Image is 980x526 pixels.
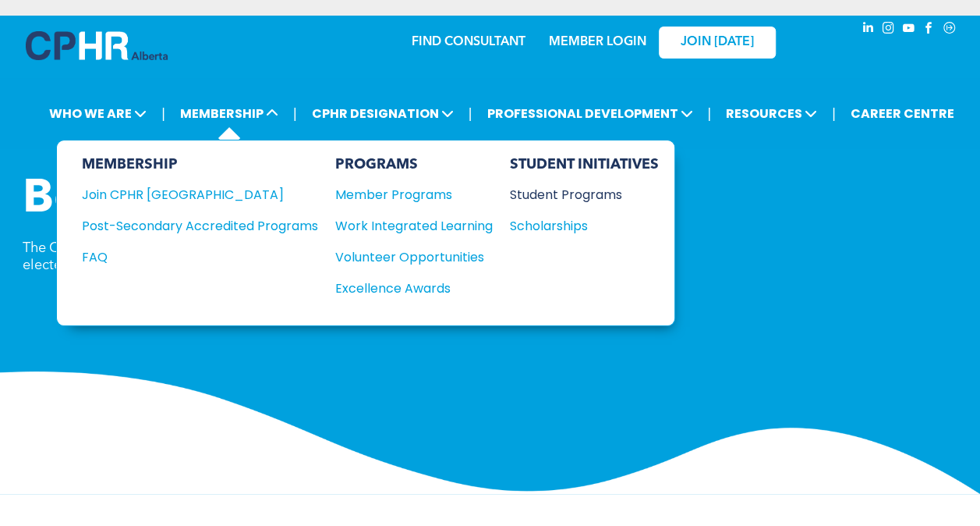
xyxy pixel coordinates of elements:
div: Excellence Awards [335,279,477,298]
li: | [469,98,472,130]
a: Scholarships [510,216,659,236]
a: FIND CONSULTANT [412,36,525,48]
a: facebook [921,20,938,41]
li: | [161,98,165,130]
a: Student Programs [510,185,659,204]
div: Student Programs [510,185,644,204]
a: youtube [900,20,918,41]
span: Board of Directors [23,176,436,223]
span: RESOURCES [721,99,822,128]
li: | [707,98,711,130]
div: Volunteer Opportunities [335,247,477,267]
div: Member Programs [335,185,477,204]
div: STUDENT INITIATIVES [510,156,659,173]
a: CAREER CENTRE [846,99,959,128]
div: Join CPHR [GEOGRAPHIC_DATA] [82,185,295,204]
li: | [293,98,297,130]
span: PROFESSIONAL DEVELOPMENT [482,99,697,128]
div: PROGRAMS [335,156,493,173]
a: Excellence Awards [335,279,493,298]
a: FAQ [82,247,318,267]
span: The CPHR Alberta Board of Directors is comprised of dedicated volunteers elected by the membership. [23,241,489,272]
a: Member Programs [335,185,493,204]
a: Volunteer Opportunities [335,247,493,267]
span: MEMBERSHIP [175,99,283,128]
a: Social network [941,20,958,41]
img: A blue and white logo for cp alberta [26,31,168,60]
div: Scholarships [510,216,644,236]
li: | [832,98,836,130]
a: Join CPHR [GEOGRAPHIC_DATA] [82,185,318,204]
a: JOIN [DATE] [659,27,776,59]
div: MEMBERSHIP [82,156,318,173]
div: Work Integrated Learning [335,216,477,236]
div: Post-Secondary Accredited Programs [82,216,295,236]
a: Work Integrated Learning [335,216,493,236]
span: CPHR DESIGNATION [307,99,458,128]
a: linkedin [860,20,877,41]
a: instagram [880,20,897,41]
span: WHO WE ARE [44,99,151,128]
span: JOIN [DATE] [681,35,754,50]
a: Post-Secondary Accredited Programs [82,216,318,236]
a: MEMBER LOGIN [549,36,646,48]
div: FAQ [82,247,295,267]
